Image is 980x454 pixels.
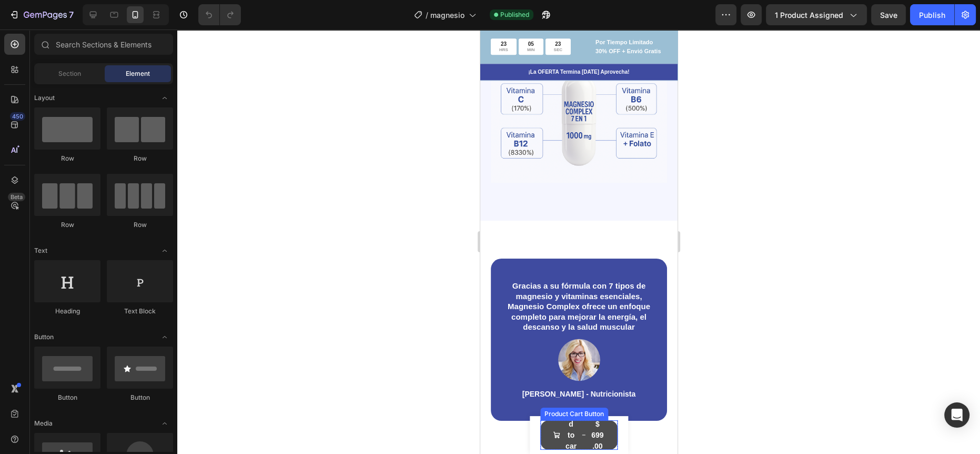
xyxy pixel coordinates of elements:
[34,332,54,342] span: Button
[34,419,53,428] span: Media
[19,18,28,23] p: HRS
[880,11,897,19] span: Save
[1,38,196,46] p: ¡La OFERTA Termina [DATE] Aprovecha!
[115,9,180,25] span: Por Tiempo Limitado 30% OFF + Envió Gratis
[34,246,47,255] span: Text
[156,242,173,259] span: Toggle open
[156,90,173,106] span: Toggle open
[426,9,428,21] span: /
[766,4,867,25] button: 1 product assigned
[10,112,25,121] div: 450
[69,8,74,21] p: 7
[11,36,187,153] img: gempages_585715329611596635-9ab59659-35ba-4b31-a976-584c9f7792c7.png
[480,29,678,454] iframe: Design area
[34,154,100,163] div: Row
[4,4,78,25] button: 7
[74,18,82,23] p: SEC
[34,34,173,55] input: Search Sections & Elements
[42,360,155,369] p: [PERSON_NAME] - Nutricionista
[156,415,173,432] span: Toggle open
[775,9,843,21] span: 1 product assigned
[198,4,241,25] div: Undo/Redo
[871,4,906,25] button: Save
[919,9,945,21] div: Publish
[22,251,175,303] p: Gracias a su fórmula con 7 tipos de magnesio y vitaminas esenciales, Magnesio Complex ofrece un e...
[944,402,969,428] div: Open Intercom Messenger
[430,9,464,21] span: magnesio
[156,329,173,346] span: Toggle open
[910,4,954,25] button: Publish
[107,307,173,316] div: Text Block
[47,11,55,18] div: 05
[126,69,150,78] span: Element
[62,380,126,389] div: Product Cart Button
[74,11,82,18] div: 23
[34,393,100,402] div: Button
[109,388,125,423] div: $ 699.00
[8,193,25,201] div: Beta
[19,11,28,18] div: 23
[34,93,55,103] span: Layout
[58,69,81,78] span: Section
[107,154,173,163] div: Row
[107,393,173,402] div: Button
[34,220,100,230] div: Row
[47,18,55,23] p: MIN
[34,307,100,316] div: Heading
[78,309,120,351] img: gempages_585715329611596635-48654460-ba0d-44a6-a8b6-9cc70ed48a5f.png
[107,220,173,230] div: Row
[500,10,529,19] span: Published
[84,378,98,433] div: Add to cart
